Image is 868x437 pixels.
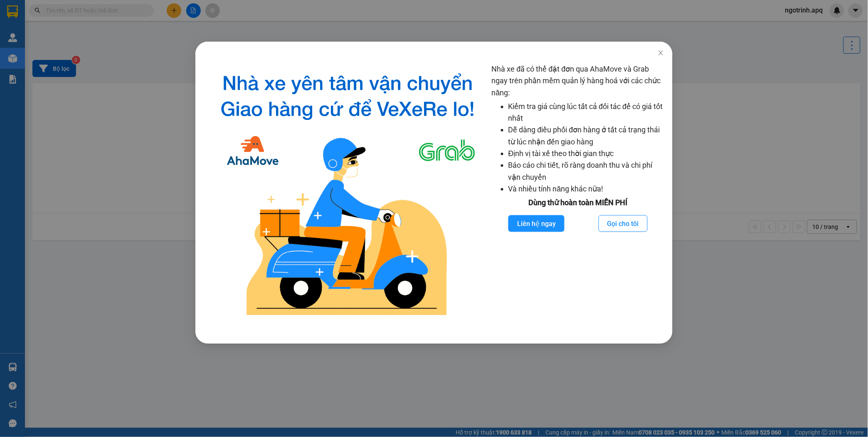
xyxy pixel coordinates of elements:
li: Dễ dàng điều phối đơn hàng ở tất cả trạng thái từ lúc nhận đến giao hàng [508,124,665,148]
li: Định vị tài xế theo thời gian thực [508,148,665,159]
span: Gọi cho tôi [607,218,639,229]
button: Liên hệ ngay [508,215,565,232]
span: Liên hệ ngay [517,218,556,229]
span: close [658,50,664,56]
button: Gọi cho tôi [599,215,648,232]
div: Nhà xe đã có thể đặt đơn qua AhaMove và Grab ngay trên phần mềm quản lý hàng hoá với các chức năng: [492,63,665,323]
li: Và nhiều tính năng khác nữa! [508,183,665,195]
li: Kiểm tra giá cùng lúc tất cả đối tác để có giá tốt nhất [508,101,665,124]
button: Close [649,42,673,65]
li: Báo cáo chi tiết, rõ ràng doanh thu và chi phí vận chuyển [508,159,665,183]
div: Dùng thử hoàn toàn MIỄN PHÍ [492,197,665,209]
img: logo [210,63,485,323]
